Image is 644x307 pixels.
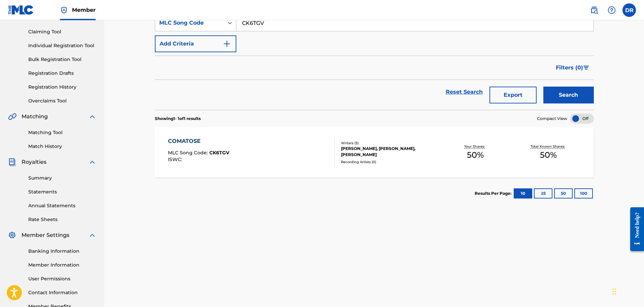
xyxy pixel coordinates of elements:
[28,275,96,282] a: User Permissions
[464,144,486,149] p: Your Shares:
[155,35,236,52] button: Add Criteria
[8,5,34,15] img: MLC Logo
[22,113,48,121] span: Matching
[622,3,636,17] div: User Menu
[8,113,16,121] img: Matching
[8,158,16,166] img: Royalties
[8,231,16,239] img: Member Settings
[28,56,96,63] a: Bulk Registration Tool
[537,116,567,122] span: Compact View
[489,87,537,103] button: Export
[552,59,594,76] button: Filters (0)
[28,175,96,182] a: Summary
[209,150,229,156] span: CK6TGV
[574,188,593,198] button: 100
[28,28,96,35] a: Claiming Tool
[72,6,96,14] span: Member
[28,97,96,104] a: Overclaims Tool
[155,14,594,110] form: Search Form
[610,275,644,307] iframe: Chat Widget
[159,19,220,27] div: MLC Song Code
[612,281,616,302] div: Drag
[341,146,439,158] div: [PERSON_NAME], [PERSON_NAME], [PERSON_NAME]
[168,150,209,156] span: MLC Song Code :
[155,127,594,178] a: COMATOSEMLC Song Code:CK6TGVISWC:Writers (3)[PERSON_NAME], [PERSON_NAME], [PERSON_NAME]Recording ...
[442,85,486,99] a: Reset Search
[28,216,96,223] a: Rate Sheets
[28,42,96,49] a: Individual Registration Tool
[28,202,96,209] a: Annual Statements
[168,156,184,162] span: ISWC :
[605,3,618,17] div: Help
[28,84,96,91] a: Registration History
[88,113,96,121] img: expand
[28,289,96,296] a: Contact Information
[28,129,96,136] a: Matching Tool
[28,188,96,195] a: Statements
[60,6,68,14] img: Top Rightsholder
[625,202,644,256] iframe: Resource Center
[608,6,616,14] img: help
[22,158,46,166] span: Royalties
[223,40,231,48] img: 9d2ae6d4665cec9f34b9.svg
[556,64,583,72] span: Filters ( 0 )
[28,70,96,77] a: Registration Drafts
[28,248,96,255] a: Banking Information
[168,137,229,145] div: COMATOSE
[514,188,532,198] button: 10
[583,66,589,70] img: filter
[467,149,484,161] span: 50 %
[590,6,598,14] img: search
[531,144,567,149] p: Total Known Shares:
[587,3,601,17] a: Public Search
[554,188,573,198] button: 50
[341,159,439,164] div: Recording Artists ( 0 )
[28,143,96,150] a: Match History
[475,190,513,196] p: Results Per Page:
[155,116,201,122] p: Showing 1 - 1 of 1 results
[341,141,439,146] div: Writers ( 3 )
[540,149,557,161] span: 50 %
[22,231,69,239] span: Member Settings
[88,231,96,239] img: expand
[88,158,96,166] img: expand
[534,188,552,198] button: 25
[28,262,96,269] a: Member Information
[543,87,594,103] button: Search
